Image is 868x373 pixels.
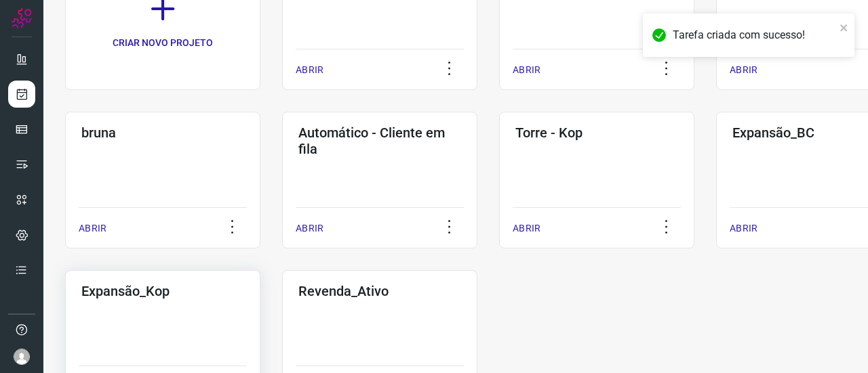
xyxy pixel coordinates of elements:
[673,27,835,43] div: Tarefa criada com sucesso!
[79,221,106,236] p: ABRIR
[298,125,461,157] h3: Automático - Cliente em fila
[515,125,678,141] h3: Torre - Kop
[513,221,540,236] p: ABRIR
[81,125,244,141] h3: bruna
[12,8,32,28] img: Logo
[296,63,323,77] p: ABRIR
[296,221,323,236] p: ABRIR
[81,283,244,299] h3: Expansão_Kop
[840,19,849,35] button: close
[113,36,213,50] p: CRIAR NOVO PROJETO
[513,63,540,77] p: ABRIR
[14,349,30,365] img: avatar-user-boy.jpg
[298,283,461,299] h3: Revenda_Ativo
[730,221,757,236] p: ABRIR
